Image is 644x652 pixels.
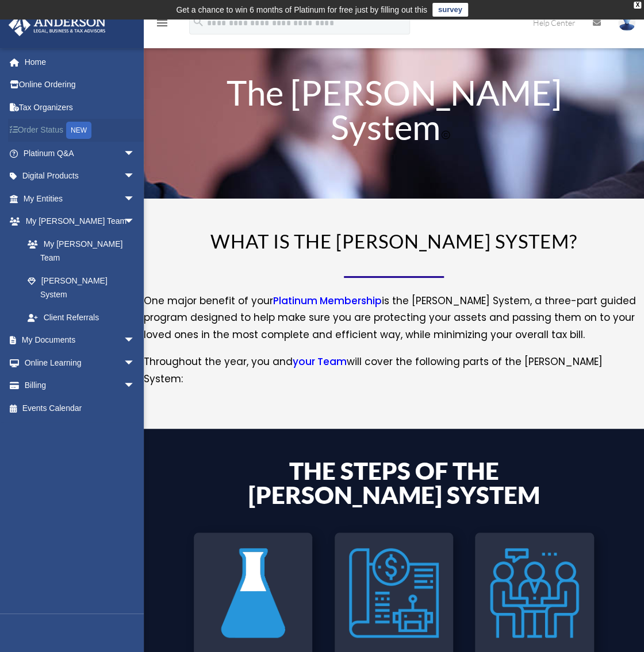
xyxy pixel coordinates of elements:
[124,210,147,234] span: arrow_drop_down
[124,142,147,165] span: arrow_drop_down
[8,210,152,233] a: My [PERSON_NAME] Teamarrow_drop_down
[155,16,169,30] i: menu
[124,187,147,211] span: arrow_drop_down
[192,15,205,28] i: search
[66,122,91,139] div: NEW
[8,73,152,96] a: Online Ordering
[8,397,152,420] a: Events Calendar
[5,14,109,36] img: Anderson Advisors Platinum Portal
[8,119,152,142] a: Order StatusNEW
[144,354,644,388] p: Throughout the year, you and will cover the following parts of the [PERSON_NAME] System:
[273,294,382,313] a: Platinum Membership
[124,329,147,352] span: arrow_drop_down
[124,351,147,375] span: arrow_drop_down
[124,374,147,398] span: arrow_drop_down
[16,306,152,329] a: Client Referrals
[8,165,152,188] a: Digital Productsarrow_drop_down
[176,3,427,17] div: Get a chance to win 6 months of Platinum for free just by filling out this
[8,329,152,352] a: My Documentsarrow_drop_down
[8,142,152,165] a: Platinum Q&Aarrow_drop_down
[16,269,147,306] a: [PERSON_NAME] System
[210,230,577,253] span: WHAT IS THE [PERSON_NAME] SYSTEM?
[432,3,468,17] a: survey
[144,293,644,354] p: One major benefit of your is the [PERSON_NAME] System, a three-part guided program designed to he...
[634,2,641,9] div: close
[489,541,579,645] img: Business Continuity Program
[155,20,169,30] a: menu
[208,541,298,645] img: Risk Reduction Formula
[194,459,594,513] h4: The Steps of the [PERSON_NAME] System
[293,355,347,374] a: your Team
[8,187,152,210] a: My Entitiesarrow_drop_down
[8,351,152,374] a: Online Learningarrow_drop_down
[194,75,594,150] h1: The [PERSON_NAME] System
[618,14,635,31] img: User Pic
[16,232,152,269] a: My [PERSON_NAME] Team
[8,51,152,73] a: Home
[124,165,147,188] span: arrow_drop_down
[349,541,439,645] img: Wealth Planning Blueprint
[8,96,152,119] a: Tax Organizers
[8,374,152,397] a: Billingarrow_drop_down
